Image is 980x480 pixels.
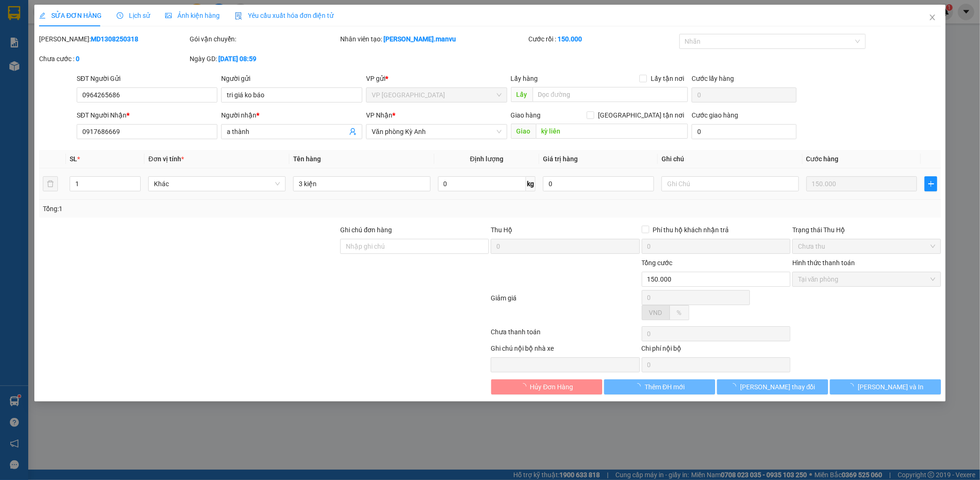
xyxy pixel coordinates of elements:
[645,382,685,392] span: Thêm ĐH mới
[221,110,362,120] div: Người nhận
[511,111,541,119] span: Giao hàng
[117,12,150,19] span: Lịch sử
[919,5,946,31] button: Close
[529,34,677,44] div: Cước rồi :
[235,12,242,20] img: icon
[39,54,188,64] div: Chưa cước :
[649,225,733,235] span: Phí thu hộ khách nhận trả
[43,176,58,191] button: delete
[536,124,688,139] input: Dọc đường
[692,87,797,102] input: Cước lấy hàng
[658,150,803,168] th: Ghi chú
[642,259,673,267] span: Tổng cước
[77,73,218,84] div: SĐT Người Gửi
[43,204,378,214] div: Tổng: 1
[39,34,188,44] div: [PERSON_NAME]:
[366,73,507,84] div: VP gửi
[511,124,536,139] span: Giao
[520,383,530,390] span: loading
[604,379,715,394] button: Thêm ĐH mới
[533,87,688,102] input: Dọc đường
[366,111,392,119] span: VP Nhận
[929,14,936,21] span: close
[190,34,338,44] div: Gói vận chuyển:
[642,343,790,357] div: Chi phí nội bộ
[806,155,839,163] span: Cước hàng
[349,128,357,135] span: user-add
[490,293,641,324] div: Giảm giá
[98,55,169,75] div: Nhận: Dọc Đường
[148,155,183,163] span: Đơn vị tính
[649,309,662,316] span: VND
[925,180,937,188] span: plus
[647,73,688,84] span: Lấy tận nơi
[490,327,641,343] div: Chưa thanh toán
[858,382,924,392] span: [PERSON_NAME] và In
[692,75,734,82] label: Cước lấy hàng
[830,379,941,394] button: [PERSON_NAME] và In
[677,309,682,316] span: %
[491,343,639,357] div: Ghi chú nội bộ nhà xe
[383,35,456,43] b: [PERSON_NAME].manvu
[692,111,738,119] label: Cước giao hàng
[77,110,218,120] div: SĐT Người Nhận
[740,382,815,392] span: [PERSON_NAME] thay đổi
[924,176,937,191] button: plus
[372,88,502,102] span: VP Mỹ Đình
[372,125,502,139] span: Văn phòng Kỳ Anh
[154,177,280,191] span: Khác
[730,383,740,390] span: loading
[798,272,935,286] span: Tại văn phòng
[594,110,688,120] span: [GEOGRAPHIC_DATA] tận nơi
[340,239,489,254] input: Ghi chú đơn hàng
[39,12,46,19] span: edit
[530,382,574,392] span: Hủy Đơn Hàng
[558,35,582,43] b: 150.000
[634,383,645,390] span: loading
[543,155,578,163] span: Giá trị hàng
[798,239,935,253] span: Chưa thu
[511,87,533,102] span: Lấy
[165,12,220,19] span: Ảnh kiện hàng
[792,225,941,235] div: Trạng thái Thu Hộ
[235,12,334,19] span: Yêu cầu xuất hóa đơn điện tử
[792,259,855,267] label: Hình thức thanh toán
[76,55,80,63] b: 0
[340,226,392,234] label: Ghi chú đơn hàng
[293,155,321,163] span: Tên hàng
[218,55,256,63] b: [DATE] 08:59
[117,12,123,19] span: clock-circle
[847,383,858,390] span: loading
[661,176,799,191] input: Ghi Chú
[190,54,338,64] div: Ngày GD:
[70,155,77,163] span: SL
[7,55,94,75] div: Gửi: VP [GEOGRAPHIC_DATA]
[491,226,512,234] span: Thu Hộ
[91,35,138,43] b: MD1308250318
[692,124,797,139] input: Cước giao hàng
[806,176,917,191] input: 0
[165,12,172,19] span: picture
[293,176,430,191] input: VD: Bàn, Ghế
[221,73,362,84] div: Người gửi
[470,155,503,163] span: Định lượng
[511,75,538,82] span: Lấy hàng
[39,12,102,19] span: SỬA ĐƠN HÀNG
[56,39,120,50] text: MD1308250319
[717,379,828,394] button: [PERSON_NAME] thay đổi
[340,34,526,44] div: Nhân viên tạo:
[526,176,535,191] span: kg
[491,379,602,394] button: Hủy Đơn Hàng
